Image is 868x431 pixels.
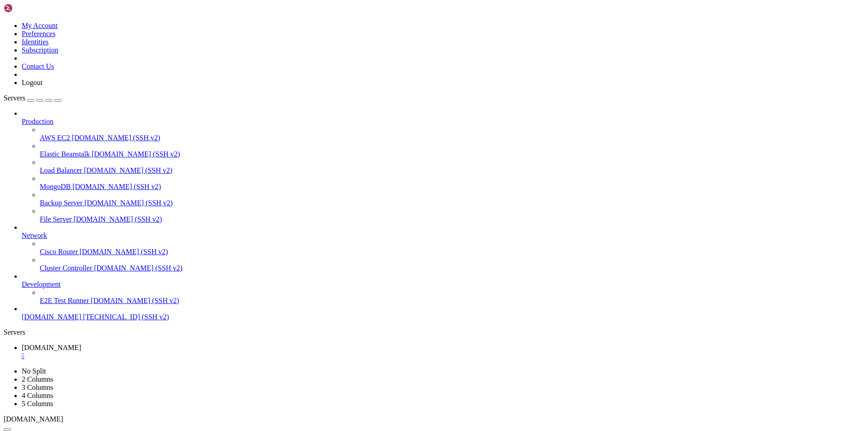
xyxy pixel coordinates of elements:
a: MongoDB [DOMAIN_NAME] (SSH v2) [40,183,864,191]
li: [DOMAIN_NAME] [TECHNICAL_ID] (SSH v2) [22,305,864,321]
img: Shellngn [4,4,56,13]
a: E2E Test Runner [DOMAIN_NAME] (SSH v2) [40,297,864,305]
span: [DOMAIN_NAME] [22,344,81,351]
span: Network [22,232,47,239]
span: AWS EC2 [40,134,70,142]
span: [DOMAIN_NAME] (SSH v2) [74,215,162,223]
span: Development [22,280,61,288]
li: Backup Server [DOMAIN_NAME] (SSH v2) [40,191,864,207]
a: Subscription [22,46,58,54]
a: Development [22,280,864,289]
span: Load Balancer [40,166,82,174]
a: My Account [22,22,58,29]
a: Logout [22,79,42,86]
span: File Server [40,215,72,223]
a: Servers [4,94,61,102]
span: Cisco Router [40,248,78,256]
a: [DOMAIN_NAME] [TECHNICAL_ID] (SSH v2) [22,313,864,321]
li: Network [22,223,864,272]
a: Production [22,118,864,126]
span: [DOMAIN_NAME] (SSH v2) [85,199,173,207]
li: Cisco Router [DOMAIN_NAME] (SSH v2) [40,240,864,256]
a: Load Balancer [DOMAIN_NAME] (SSH v2) [40,166,864,175]
li: Load Balancer [DOMAIN_NAME] (SSH v2) [40,158,864,175]
a: vps130383.whmpanels.com [22,344,864,360]
a: Preferences [22,30,56,38]
span: [DOMAIN_NAME] (SSH v2) [94,264,183,272]
span: [DOMAIN_NAME] (SSH v2) [84,166,173,174]
span: [DOMAIN_NAME] [4,415,63,423]
li: MongoDB [DOMAIN_NAME] (SSH v2) [40,175,864,191]
span: [TECHNICAL_ID] (SSH v2) [83,313,169,321]
a: 5 Columns [22,400,53,407]
li: Cluster Controller [DOMAIN_NAME] (SSH v2) [40,256,864,272]
span: [DOMAIN_NAME] (SSH v2) [91,297,179,304]
li: E2E Test Runner [DOMAIN_NAME] (SSH v2) [40,289,864,305]
span: Production [22,118,53,125]
a: AWS EC2 [DOMAIN_NAME] (SSH v2) [40,134,864,142]
span: [DOMAIN_NAME] (SSH v2) [72,134,160,142]
a: 2 Columns [22,375,53,383]
li: Development [22,272,864,305]
a: Elastic Beanstalk [DOMAIN_NAME] (SSH v2) [40,150,864,158]
span: [DOMAIN_NAME] (SSH v2) [80,248,168,256]
a: Backup Server [DOMAIN_NAME] (SSH v2) [40,199,864,207]
span: MongoDB [40,183,71,190]
a: 3 Columns [22,384,53,391]
div: Servers [4,328,864,336]
a: No Split [22,367,46,375]
a: File Server [DOMAIN_NAME] (SSH v2) [40,215,864,223]
span: [DOMAIN_NAME] [22,313,81,321]
a: Cisco Router [DOMAIN_NAME] (SSH v2) [40,248,864,256]
a: Identities [22,38,49,46]
a: Network [22,232,864,240]
li: AWS EC2 [DOMAIN_NAME] (SSH v2) [40,126,864,142]
a: Cluster Controller [DOMAIN_NAME] (SSH v2) [40,264,864,272]
a:  [22,352,864,360]
li: File Server [DOMAIN_NAME] (SSH v2) [40,207,864,223]
span: [DOMAIN_NAME] (SSH v2) [92,150,180,158]
span: [DOMAIN_NAME] (SSH v2) [72,183,161,190]
span: Servers [4,94,25,102]
a: Contact Us [22,62,54,70]
span: Elastic Beanstalk [40,150,90,158]
li: Elastic Beanstalk [DOMAIN_NAME] (SSH v2) [40,142,864,158]
span: E2E Test Runner [40,297,89,304]
li: Production [22,109,864,223]
span: Backup Server [40,199,83,207]
span: Cluster Controller [40,264,92,272]
a: 4 Columns [22,392,53,399]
